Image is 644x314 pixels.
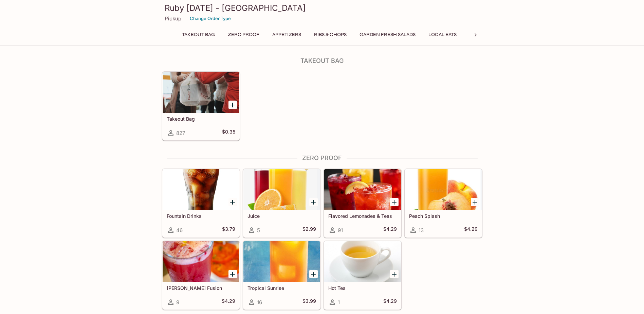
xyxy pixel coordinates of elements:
h5: Hot Tea [328,285,397,291]
span: 13 [419,227,424,233]
div: Tropical Sunrise [243,241,320,282]
button: Add Takeout Bag [228,101,237,109]
div: Flavored Lemonades & Teas [324,169,401,210]
div: Fountain Drinks [163,169,239,210]
h5: $4.29 [222,298,235,306]
h5: $4.29 [383,226,397,234]
button: Takeout Bag [178,30,219,39]
a: Juice5$2.99 [243,169,320,238]
button: Appetizers [269,30,305,39]
button: Garden Fresh Salads [356,30,419,39]
div: Takeout Bag [163,72,239,113]
button: Add Juice [309,198,318,206]
button: Add Fountain Drinks [228,198,237,206]
h5: Tropical Sunrise [247,285,316,291]
h4: Takeout Bag [162,57,482,65]
button: Add Hot Tea [390,270,399,278]
div: Juice [243,169,320,210]
button: Zero Proof [224,30,263,39]
p: Pickup [165,15,181,22]
a: Tropical Sunrise16$3.99 [243,241,320,310]
h4: Zero Proof [162,154,482,162]
h5: Flavored Lemonades & Teas [328,213,397,219]
a: Fountain Drinks46$3.79 [162,169,240,238]
h5: Takeout Bag [167,116,235,122]
button: Add Peach Splash [471,198,479,206]
a: Takeout Bag827$0.35 [162,72,240,140]
h5: Fountain Drinks [167,213,235,219]
span: 9 [176,299,179,306]
a: Peach Splash13$4.29 [405,169,482,238]
h5: $2.99 [302,226,316,234]
a: [PERSON_NAME] Fusion9$4.29 [162,241,240,310]
div: Berry Fusion [163,241,239,282]
a: Flavored Lemonades & Teas91$4.29 [324,169,401,238]
span: 827 [176,130,185,136]
div: Hot Tea [324,241,401,282]
h5: $3.99 [302,298,316,306]
button: Add Berry Fusion [228,270,237,278]
button: Add Flavored Lemonades & Teas [390,198,399,206]
span: 1 [338,299,340,306]
h5: [PERSON_NAME] Fusion [167,285,235,291]
h5: $4.29 [383,298,397,306]
span: 91 [338,227,343,233]
h5: $3.79 [222,226,235,234]
span: 16 [257,299,262,306]
button: Chicken [466,30,496,39]
button: Local Eats [425,30,460,39]
button: Add Tropical Sunrise [309,270,318,278]
h5: $0.35 [222,129,235,137]
h3: Ruby [DATE] - [GEOGRAPHIC_DATA] [165,3,480,13]
span: 5 [257,227,260,233]
button: Change Order Type [187,13,234,24]
h5: Peach Splash [409,213,478,219]
span: 46 [176,227,183,233]
button: Ribs & Chops [310,30,350,39]
h5: Juice [247,213,316,219]
h5: $4.29 [464,226,478,234]
a: Hot Tea1$4.29 [324,241,401,310]
div: Peach Splash [405,169,482,210]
